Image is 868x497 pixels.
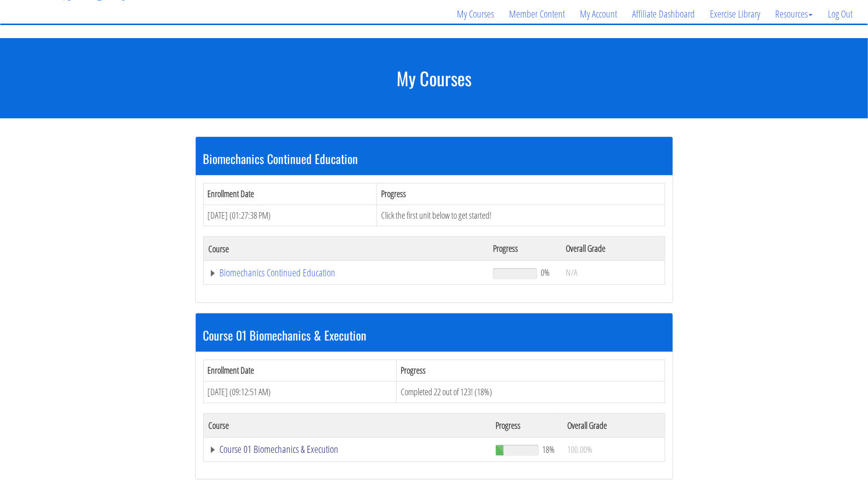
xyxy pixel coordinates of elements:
[561,261,665,285] td: N/A
[209,444,486,454] a: Course 01 Biomechanics & Execution
[203,237,488,261] th: Course
[396,360,665,382] th: Progress
[541,267,550,278] span: 0%
[561,237,665,261] th: Overall Grade
[377,205,665,226] td: Click the first unit below to get started!
[203,152,665,165] h3: Biomechanics Continued Education
[203,360,396,382] th: Enrollment Date
[203,381,396,403] td: [DATE] (09:12:51 AM)
[203,183,377,205] th: Enrollment Date
[203,413,490,437] th: Course
[488,237,561,261] th: Progress
[203,328,665,342] h3: Course 01 Biomechanics & Execution
[203,205,377,226] td: [DATE] (01:27:38 PM)
[396,381,665,403] td: Completed 22 out of 123! (18%)
[490,413,562,437] th: Progress
[377,183,665,205] th: Progress
[542,444,555,455] span: 18%
[562,413,665,437] th: Overall Grade
[209,268,483,278] a: Biomechanics Continued Education
[562,437,665,461] td: 100.00%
